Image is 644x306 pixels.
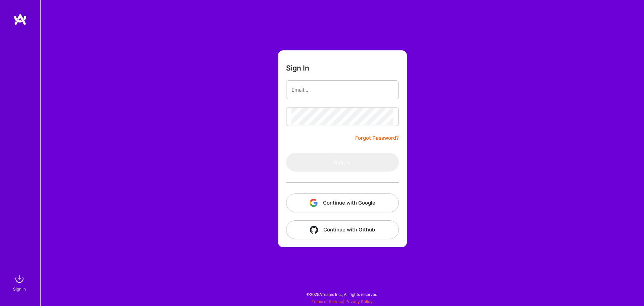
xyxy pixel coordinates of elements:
[312,299,373,304] span: |
[291,81,393,98] input: Email...
[310,199,318,207] img: icon
[13,272,26,286] img: sign in
[310,226,318,234] img: icon
[345,299,373,304] a: Privacy Policy
[312,299,343,304] a: Terms of Service
[355,134,399,142] a: Forgot Password?
[14,272,26,293] a: sign inSign In
[13,286,26,293] div: Sign In
[286,64,309,72] h3: Sign In
[286,153,399,172] button: Sign In
[286,220,399,239] button: Continue with Github
[13,13,27,26] img: logo
[40,286,644,303] div: © 2025 ATeams Inc., All rights reserved.
[286,193,399,212] button: Continue with Google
